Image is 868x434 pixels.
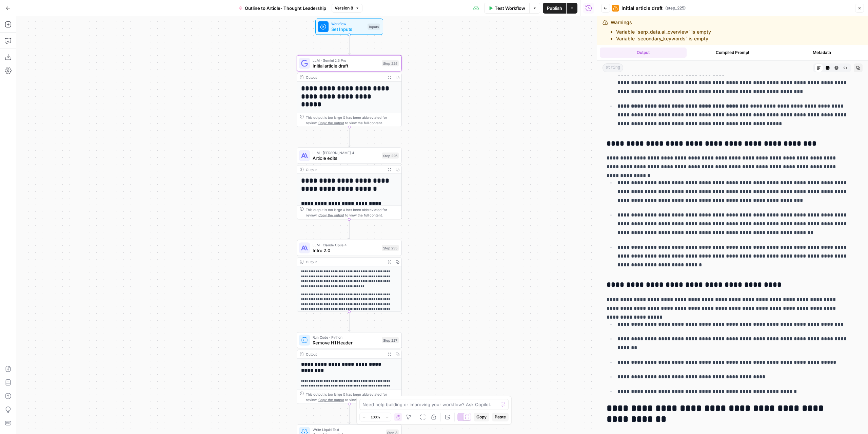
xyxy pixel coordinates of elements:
div: Step 225 [382,60,399,67]
li: Variable `serp_data.ai_overview` is empty [616,29,711,35]
div: Output [306,167,383,172]
button: Output [600,48,687,58]
span: Remove H1 Header [313,339,379,346]
span: Copy [476,414,487,420]
span: Intro 2.0 [313,247,379,254]
div: Output [306,259,383,265]
li: Variable `secondary_keywords` is empty [616,35,711,42]
span: Copy the output [318,398,344,402]
span: Copy the output [318,213,344,217]
span: LLM · [PERSON_NAME] 4 [313,150,379,155]
div: Step 226 [382,153,399,159]
button: Paste [492,413,509,421]
span: Initial article draft [313,62,379,69]
span: Paste [495,414,506,420]
div: Inputs [368,24,380,30]
button: Outline to Article- Thought Leadership [235,3,330,14]
button: Copy [474,413,489,421]
div: Step 235 [382,245,399,251]
span: Initial article draft [622,5,663,12]
div: This output is too large & has been abbreviated for review. to view the full content. [306,207,399,218]
span: Run Code · Python [313,335,379,340]
div: Warnings [611,19,711,42]
div: This output is too large & has been abbreviated for review. to view the full content. [306,392,399,402]
span: Copy the output [318,121,344,125]
span: LLM · Claude Opus 4 [313,242,379,248]
span: Set Inputs [331,26,365,33]
button: Publish [543,3,566,14]
span: Article edits [313,155,379,162]
div: WorkflowSet InputsInputs [297,19,402,35]
span: 100% [371,414,380,420]
div: Step 227 [382,337,399,343]
span: Version 8 [335,5,353,11]
g: Edge from step_225 to step_226 [348,127,350,147]
span: Publish [547,5,562,12]
button: Compiled Prompt [689,48,776,58]
button: Test Workflow [484,3,529,14]
span: LLM · Gemini 2.5 Pro [313,58,379,63]
span: Write Liquid Text [313,427,383,432]
g: Edge from step_226 to step_235 [348,219,350,239]
g: Edge from step_227 to step_8 [348,404,350,424]
button: Version 8 [332,4,362,13]
span: Workflow [331,21,365,26]
span: Outline to Article- Thought Leadership [245,5,326,12]
g: Edge from start to step_225 [348,35,350,55]
div: Output [306,352,383,357]
div: Output [306,75,383,80]
button: Metadata [778,48,865,58]
g: Edge from step_235 to step_227 [348,312,350,332]
span: Test Workflow [495,5,525,12]
span: ( step_225 ) [665,5,686,11]
div: This output is too large & has been abbreviated for review. to view the full content. [306,115,399,126]
span: string [603,63,623,72]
